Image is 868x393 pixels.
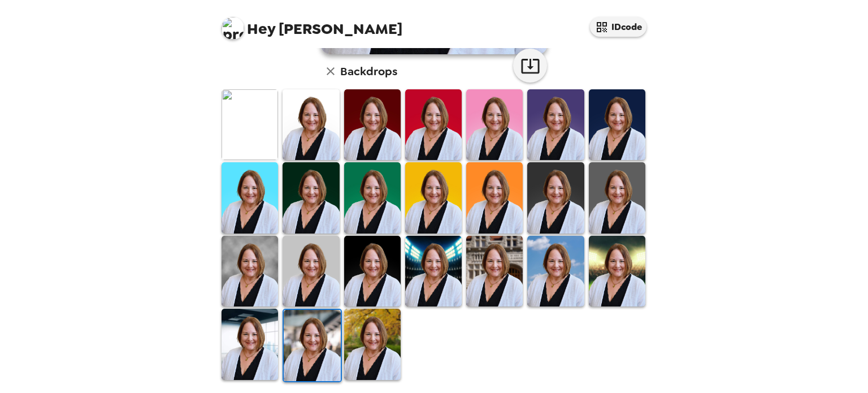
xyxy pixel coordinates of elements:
[222,11,402,37] span: [PERSON_NAME]
[247,19,275,39] span: Hey
[222,17,244,40] img: profile pic
[340,62,397,80] h6: Backdrops
[590,17,646,37] button: IDcode
[222,89,278,160] img: Original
